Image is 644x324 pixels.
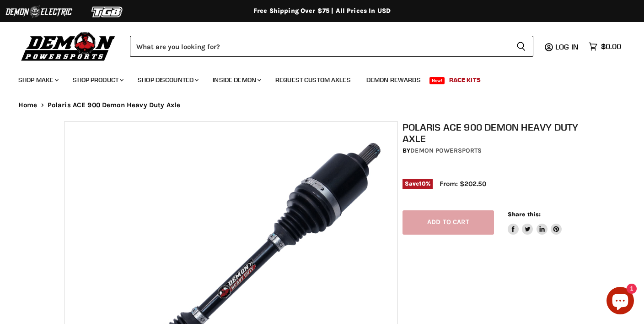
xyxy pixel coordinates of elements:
h1: Polaris ACE 900 Demon Heavy Duty Axle [402,121,585,144]
a: Race Kits [442,71,488,89]
span: $0.00 [601,42,621,51]
span: From: $202.50 [440,180,486,188]
a: Inside Demon [206,71,267,89]
span: 10 [419,180,425,187]
a: Home [18,101,38,109]
aside: Share this: [508,210,562,235]
ul: Main menu [11,67,619,89]
form: Product [130,36,533,57]
span: Log in [555,42,579,51]
a: Shop Product [66,71,129,89]
a: Shop Discounted [131,71,204,89]
img: Demon Electric Logo 2 [5,3,73,21]
a: Log in [551,43,584,51]
img: TGB Logo 2 [73,3,142,21]
span: Save % [402,179,433,189]
span: Polaris ACE 900 Demon Heavy Duty Axle [48,101,181,109]
input: Search [130,36,509,57]
a: Request Custom Axles [268,71,358,89]
inbox-online-store-chat: Shopify online store chat [604,287,637,317]
span: New! [429,77,445,84]
span: Share this: [508,211,541,218]
img: Demon Powersports [18,30,118,62]
div: by [402,146,585,156]
a: Demon Powersports [410,147,482,154]
a: $0.00 [584,40,626,53]
button: Search [509,36,533,57]
a: Demon Rewards [360,71,428,89]
a: Shop Make [11,71,64,89]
